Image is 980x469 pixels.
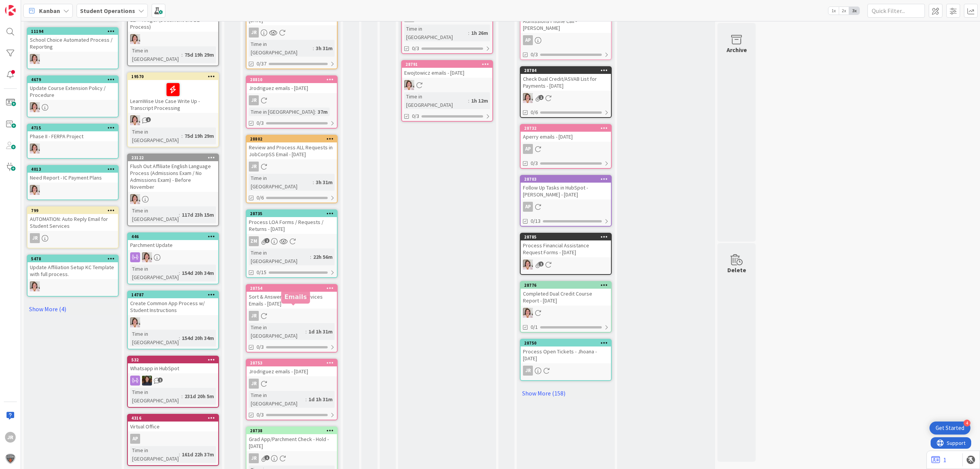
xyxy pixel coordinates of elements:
[31,208,118,213] div: 799
[130,194,140,204] img: EW
[30,54,40,64] img: EW
[28,207,118,214] div: 799
[246,75,338,129] a: 28810Jrodriguez emails - [DATE]JRTime in [GEOGRAPHIC_DATA]:37m0/3
[142,252,152,262] img: EW
[27,255,119,297] a: 5478Update Affiliation Setup KC Template with full process.EW
[28,166,118,173] div: 4013
[128,434,218,444] div: AP
[521,35,611,45] div: AP
[307,327,335,336] div: 1d 1h 31m
[520,66,612,118] a: 28784Check Dual Credit/ASVAB List for Payments - [DATE]EW0/6
[247,453,337,463] div: JR
[539,261,544,266] span: 1
[30,185,40,195] img: EW
[520,339,612,381] a: 28750Process Open Tickets - Jhoana - [DATE]JR
[249,236,259,246] div: ZM
[127,232,219,284] a: 446Parchment UpdateEWTime in [GEOGRAPHIC_DATA]:154d 20h 34m
[247,76,337,83] div: 28810
[849,7,859,15] span: 3x
[249,323,305,340] div: Time in [GEOGRAPHIC_DATA]
[179,269,180,277] span: :
[27,75,119,118] a: 4679Update Course Extension Policy / ProcedureEW
[28,124,118,141] div: 4715Phase II - FERPA Project
[523,202,533,212] div: AP
[521,144,611,154] div: AP
[256,411,264,419] span: 0/3
[28,35,118,52] div: School Choice Automated Process / Reporting
[128,252,218,262] div: EW
[127,154,219,226] a: 23122Flush Out Affiliate English Language Process (Admissions Exam / No Admissions Exam) - Before...
[521,67,611,91] div: 28784Check Dual Credit/ASVAB List for Payments - [DATE]
[249,95,259,105] div: JR
[247,360,337,366] div: 28753
[839,7,849,15] span: 2x
[128,415,218,422] div: 4316
[256,119,264,127] span: 0/3
[315,108,316,116] span: :
[28,83,118,100] div: Update Course Extension Policy / Procedure
[28,214,118,231] div: AUTOMATION: Auto Reply Email for Student Services
[30,281,40,291] img: EW
[524,283,611,288] div: 28776
[929,422,970,435] div: Open Get Started checklist, remaining modules: 4
[250,77,337,82] div: 28810
[80,7,135,15] b: Student Operations
[284,293,307,301] h5: Emails
[31,77,118,82] div: 4679
[39,6,60,15] span: Kanban
[521,183,611,199] div: Follow Up Tasks in HubSpot - [PERSON_NAME] - [DATE]
[523,308,533,318] img: EW
[31,125,118,131] div: 4715
[30,233,40,243] div: JR
[531,108,538,116] span: 0/6
[521,260,611,270] div: EW
[249,379,259,389] div: JR
[16,1,35,10] span: Support
[130,388,181,405] div: Time in [GEOGRAPHIC_DATA]
[128,291,218,298] div: 14787
[131,155,218,160] div: 23122
[468,29,469,37] span: :
[128,161,218,192] div: Flush Out Affiliate English Language Process (Admissions Exam / No Admissions Exam) - Before Nove...
[28,262,118,279] div: Update Affiliation Setup KC Template with full process.
[249,108,315,116] div: Time in [GEOGRAPHIC_DATA]
[256,343,264,351] span: 0/3
[521,74,611,91] div: Check Dual Credit/ASVAB List for Payments - [DATE]
[521,240,611,257] div: Process Financial Assistance Request Forms - [DATE]
[249,40,313,57] div: Time in [GEOGRAPHIC_DATA]
[247,427,337,451] div: 28738Grad App/Parchment Check - Hold - [DATE]
[128,233,218,250] div: 446Parchment Update
[524,68,611,73] div: 28784
[31,256,118,261] div: 5478
[28,76,118,100] div: 4679Update Course Extension Policy / Procedure
[28,54,118,64] div: EW
[130,115,140,125] img: EW
[28,28,118,35] div: 11194
[179,211,180,219] span: :
[5,453,16,464] img: avatar
[412,112,419,120] span: 0/3
[521,16,611,33] div: Admissions Phone Call - [PERSON_NAME]
[524,340,611,346] div: 28750
[313,178,314,186] span: :
[180,211,216,219] div: 117d 23h 15m
[404,25,468,41] div: Time in [GEOGRAPHIC_DATA]
[727,45,747,54] div: Archive
[539,95,544,100] span: 1
[521,340,611,346] div: 28750
[128,115,218,125] div: EW
[28,185,118,195] div: EW
[250,428,337,433] div: 28738
[127,7,219,66] a: ELP - Kruger (Document the B2 Process)EWTime in [GEOGRAPHIC_DATA]:75d 19h 29m
[130,434,140,444] div: AP
[249,174,313,191] div: Time in [GEOGRAPHIC_DATA]
[250,136,337,142] div: 28802
[521,234,611,240] div: 28785
[180,334,216,342] div: 154d 20h 34m
[27,165,119,200] a: 4013Need Report - IC Payment PlansEW
[131,74,218,79] div: 19570
[524,176,611,182] div: 28703
[931,455,946,464] a: 1
[246,1,338,69] a: Process Job Corps Graduates - [DATE]JRTime in [GEOGRAPHIC_DATA]:3h 31m0/37
[27,303,119,315] a: Show More (4)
